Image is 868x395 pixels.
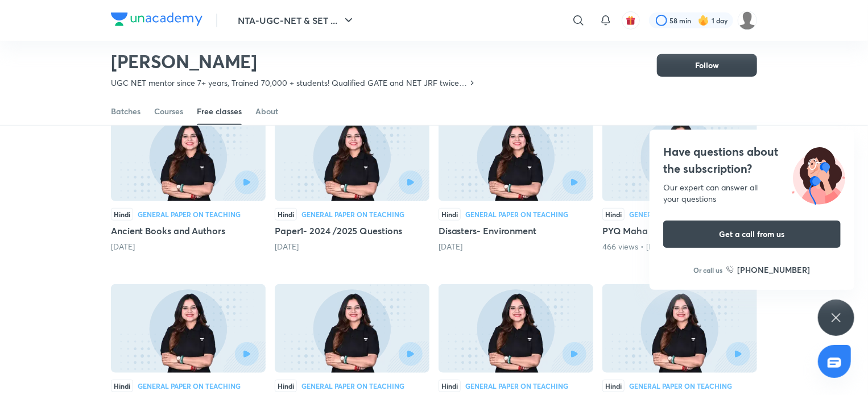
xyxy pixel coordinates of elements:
[111,50,477,73] h2: [PERSON_NAME]
[738,264,811,276] h6: [PHONE_NUMBER]
[138,211,241,218] div: General Paper on Teaching
[738,11,757,30] img: TARUN
[275,113,429,252] div: Paper1- 2024 /2025 Questions
[111,106,140,117] div: Batches
[197,106,242,117] div: Free classes
[695,60,719,71] span: Follow
[622,11,640,30] button: avatar
[111,380,133,392] div: Hindi
[602,113,757,252] div: PYQ Maha Abhyas - December 2025
[275,208,297,221] div: Hindi
[111,113,266,252] div: Ancient Books and Authors
[138,382,241,389] div: General Paper on Teaching
[231,9,362,32] button: NTA-UGC-NET & SET ...
[301,211,404,218] div: General Paper on Teaching
[602,380,625,392] div: Hindi
[111,224,266,238] h5: Ancient Books and Authors
[154,98,183,125] a: Courses
[111,13,202,26] img: Company Logo
[694,265,723,275] p: Or call us
[439,208,461,221] div: Hindi
[783,143,854,205] img: ttu_illustration_new.svg
[663,221,841,248] button: Get a call from us
[663,182,841,205] div: Our expert can answer all your questions
[275,241,429,252] div: 21 days ago
[439,113,593,252] div: Disasters- Environment
[663,143,841,177] h4: Have questions about the subscription?
[275,224,429,238] h5: Paper1- 2024 /2025 Questions
[111,13,202,29] a: Company Logo
[197,98,242,125] a: Free classes
[629,211,732,218] div: General Paper on Teaching
[111,98,140,125] a: Batches
[111,241,266,252] div: 14 days ago
[439,380,461,392] div: Hindi
[439,241,593,252] div: 22 days ago
[154,106,183,117] div: Courses
[602,224,757,238] h5: PYQ Maha Abhyas - [DATE]
[111,208,133,221] div: Hindi
[301,382,404,389] div: General Paper on Teaching
[602,241,757,252] div: 466 views • 28 days ago
[465,382,568,389] div: General Paper on Teaching
[111,77,468,89] p: UGC NET mentor since 7+ years, Trained 70,000 + students! Qualified GATE and NET JRF twice. BTech...
[629,382,732,389] div: General Paper on Teaching
[255,98,278,125] a: About
[698,15,709,26] img: streak
[626,15,636,26] img: avatar
[602,208,625,221] div: Hindi
[465,211,568,218] div: General Paper on Teaching
[255,106,278,117] div: About
[275,380,297,392] div: Hindi
[439,224,593,238] h5: Disasters- Environment
[657,54,757,77] button: Follow
[726,264,811,276] a: [PHONE_NUMBER]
